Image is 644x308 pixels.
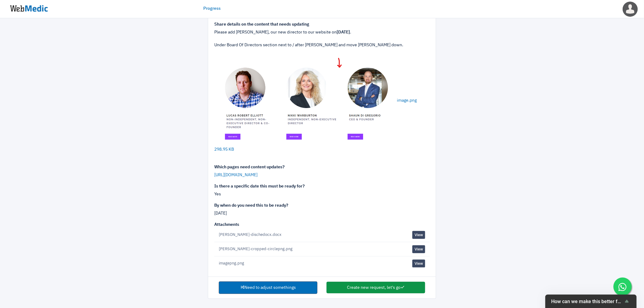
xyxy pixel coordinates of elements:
[214,242,430,257] li: [PERSON_NAME]-cropped-circlepng.png
[551,298,631,305] button: Show survey - How can we make this better for you?
[412,245,425,253] a: View
[214,165,285,169] strong: Which pages need content updates?
[397,98,417,103] span: image.png
[214,98,417,152] a: image.png 298.95 KB
[214,257,430,271] li: imagepng.png
[412,231,425,239] a: View
[214,58,397,143] img: task-upload-1756438069.png
[203,5,221,12] a: Progress
[327,282,425,293] button: Create new request, let's go
[214,22,309,26] strong: Share details on the content that needs updating
[214,222,239,227] strong: Attachments
[214,173,257,177] a: [URL][DOMAIN_NAME]
[214,228,430,242] li: [PERSON_NAME]-dischedocx.docx
[214,29,430,159] div: Please add [PERSON_NAME], our new director to our website on . Under Board Of Directors section n...
[412,260,425,268] a: View
[214,147,234,152] span: 298.95 KB
[214,191,430,198] p: Yes
[219,282,317,294] a: Need to adjust somethings
[214,184,305,188] strong: Is there a specific date this must be ready for?
[214,210,430,217] p: [DATE]
[551,299,623,304] span: How can we make this better for you?
[337,30,350,34] strong: [DATE]
[214,203,288,208] strong: By when do you need this to be ready?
